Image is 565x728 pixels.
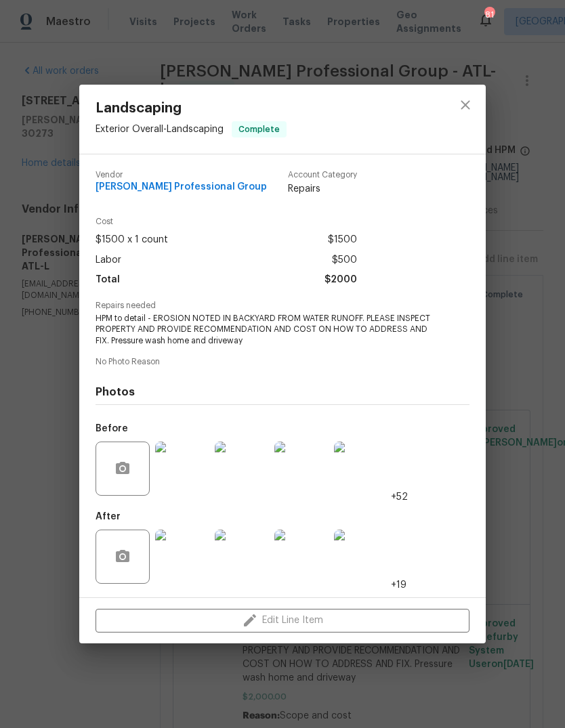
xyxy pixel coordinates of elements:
[96,217,357,226] span: Cost
[96,358,469,366] span: No Photo Reason
[96,270,120,290] span: Total
[391,578,406,592] span: +19
[96,171,267,179] span: Vendor
[96,313,432,347] span: HPM to detail - EROSION NOTED IN BACKYARD FROM WATER RUNOFF. PLEASE INSPECT PROPERTY AND PROVIDE ...
[288,182,357,196] span: Repairs
[96,424,128,433] h5: Before
[96,182,267,192] span: [PERSON_NAME] Professional Group
[484,8,494,22] div: 81
[328,230,357,250] span: $1500
[96,385,469,399] h4: Photos
[325,270,357,290] span: $2000
[391,490,408,504] span: +52
[96,125,224,134] span: Exterior Overall - Landscaping
[96,251,121,270] span: Labor
[449,89,482,121] button: close
[96,512,121,521] h5: After
[332,251,357,270] span: $500
[96,301,469,310] span: Repairs needed
[96,230,168,250] span: $1500 x 1 count
[288,171,357,179] span: Account Category
[233,123,285,136] span: Complete
[96,101,287,116] span: Landscaping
